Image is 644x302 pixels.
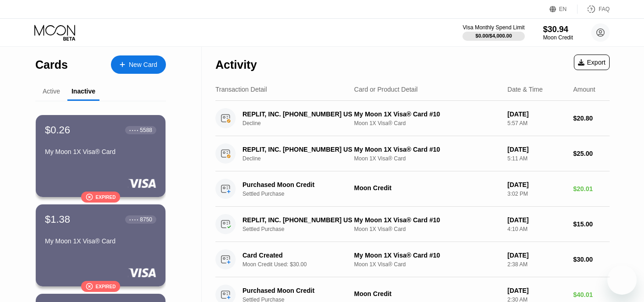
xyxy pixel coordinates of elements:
[36,204,165,286] div: $1.38● ● ● ●8750My Moon 1X Visa® CardExpired
[140,216,152,223] div: 8750
[507,120,566,126] div: 5:57 AM
[215,101,610,136] div: REPLIT, INC. [PHONE_NUMBER] USDeclineMy Moon 1X Visa® Card #10Moon 1X Visa® Card[DATE]5:57 AM$20.80
[215,171,610,207] div: Purchased Moon CreditSettled PurchaseMoon Credit[DATE]3:02 PM$20.01
[573,115,610,122] div: $20.80
[573,291,610,298] div: $40.01
[507,216,566,224] div: [DATE]
[215,207,610,242] div: REPLIT, INC. [PHONE_NUMBER] USSettled PurchaseMy Moon 1X Visa® Card #10Moon 1X Visa® Card[DATE]4:...
[129,218,138,221] div: ● ● ● ●
[43,88,60,95] div: Active
[559,6,567,12] div: EN
[550,5,578,14] div: EN
[507,252,566,259] div: [DATE]
[111,55,166,74] div: New Card
[215,242,610,277] div: Card CreatedMoon Credit Used: $30.00My Moon 1X Visa® Card #10Moon 1X Visa® Card[DATE]2:38 AM$30.00
[607,265,637,295] iframe: Button to launch messaging window
[86,193,93,201] div: 
[242,120,361,126] div: Decline
[507,110,566,118] div: [DATE]
[215,136,610,171] div: REPLIT, INC. [PHONE_NUMBER] USDeclineMy Moon 1X Visa® Card #10Moon 1X Visa® Card[DATE]5:11 AM$25.00
[462,24,524,41] div: Visa Monthly Spend Limit$0.00/$4,000.00
[475,33,512,38] div: $0.00 / $4,000.00
[129,129,138,132] div: ● ● ● ●
[354,216,500,224] div: My Moon 1X Visa® Card #10
[242,110,352,118] div: REPLIT, INC. [PHONE_NUMBER] US
[507,261,566,268] div: 2:38 AM
[86,283,93,291] div: 
[215,58,257,71] div: Activity
[129,61,157,69] div: New Card
[578,59,605,66] div: Export
[354,184,500,192] div: Moon Credit
[72,88,95,95] div: Inactive
[242,252,352,259] div: Card Created
[599,6,610,12] div: FAQ
[96,195,116,200] div: Expired
[507,146,566,153] div: [DATE]
[507,226,566,232] div: 4:10 AM
[354,86,418,93] div: Card or Product Detail
[242,261,361,268] div: Moon Credit Used: $30.00
[507,155,566,162] div: 5:11 AM
[36,115,165,197] div: $0.26● ● ● ●5588My Moon 1X Visa® CardExpired
[507,287,566,294] div: [DATE]
[45,148,156,155] div: My Moon 1X Visa® Card
[574,55,610,70] div: Export
[354,110,500,118] div: My Moon 1X Visa® Card #10
[140,127,152,133] div: 5588
[242,287,352,294] div: Purchased Moon Credit
[354,226,500,232] div: Moon 1X Visa® Card
[507,86,543,93] div: Date & Time
[215,86,267,93] div: Transaction Detail
[354,261,500,268] div: Moon 1X Visa® Card
[242,216,352,224] div: REPLIT, INC. [PHONE_NUMBER] US
[242,181,352,188] div: Purchased Moon Credit
[354,290,500,297] div: Moon Credit
[354,146,500,153] div: My Moon 1X Visa® Card #10
[573,256,610,263] div: $30.00
[507,181,566,188] div: [DATE]
[45,124,70,136] div: $0.26
[573,150,610,157] div: $25.00
[242,155,361,162] div: Decline
[578,5,610,14] div: FAQ
[45,214,70,225] div: $1.38
[507,191,566,197] div: 3:02 PM
[543,25,573,34] div: $30.94
[573,220,610,228] div: $15.00
[242,226,361,232] div: Settled Purchase
[45,237,156,245] div: My Moon 1X Visa® Card
[354,155,500,162] div: Moon 1X Visa® Card
[462,24,524,31] div: Visa Monthly Spend Limit
[96,284,116,289] div: Expired
[543,34,573,41] div: Moon Credit
[573,185,610,192] div: $20.01
[35,58,68,71] div: Cards
[242,191,361,197] div: Settled Purchase
[354,120,500,126] div: Moon 1X Visa® Card
[573,86,595,93] div: Amount
[354,252,500,259] div: My Moon 1X Visa® Card #10
[543,25,573,41] div: $30.94Moon Credit
[242,146,352,153] div: REPLIT, INC. [PHONE_NUMBER] US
